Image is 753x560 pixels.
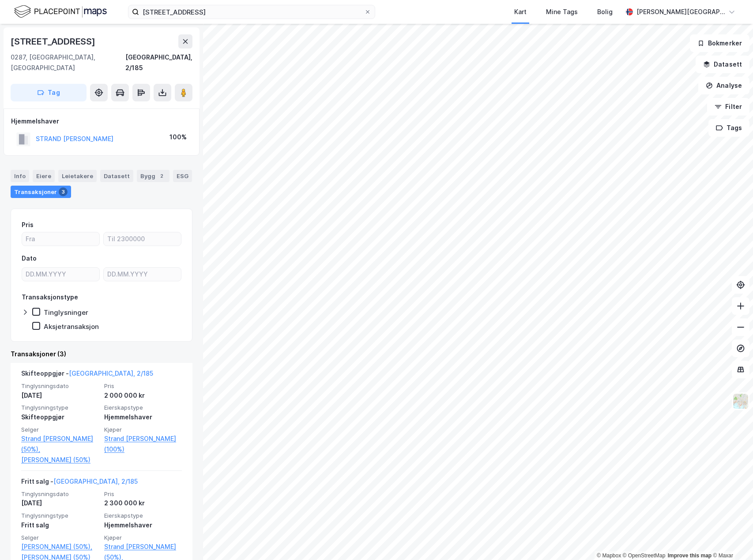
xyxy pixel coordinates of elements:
[636,7,725,17] div: [PERSON_NAME][GEOGRAPHIC_DATA]
[708,119,749,137] button: Tags
[22,292,78,302] div: Transaksjonstype
[21,455,99,465] a: [PERSON_NAME] (50%)
[11,186,71,198] div: Transaksjoner
[690,34,749,52] button: Bokmerker
[104,490,182,498] span: Pris
[104,512,182,519] span: Eierskapstype
[21,426,99,433] span: Selger
[11,116,192,127] div: Hjemmelshaver
[546,7,578,17] div: Mine Tags
[21,476,138,490] div: Fritt salg -
[21,390,99,401] div: [DATE]
[21,368,153,382] div: Skifteoppgjør -
[11,170,29,182] div: Info
[157,172,166,180] div: 2
[21,412,99,422] div: Skifteoppgjør
[11,34,97,49] div: [STREET_ADDRESS]
[173,170,192,182] div: ESG
[11,84,87,101] button: Tag
[21,520,99,530] div: Fritt salg
[69,370,153,377] a: [GEOGRAPHIC_DATA], 2/185
[58,170,97,182] div: Leietakere
[44,308,88,317] div: Tinglysninger
[22,268,99,281] input: DD.MM.YYYY
[21,541,99,552] a: [PERSON_NAME] (50%),
[709,518,753,560] iframe: Chat Widget
[597,7,613,17] div: Bolig
[104,268,181,281] input: DD.MM.YYYY
[14,4,107,19] img: logo.f888ab2527a4732fd821a326f86c7f29.svg
[623,553,666,559] a: OpenStreetMap
[732,393,749,410] img: Z
[696,56,749,73] button: Datasett
[125,52,192,73] div: [GEOGRAPHIC_DATA], 2/185
[53,478,138,485] a: [GEOGRAPHIC_DATA], 2/185
[104,412,182,422] div: Hjemmelshaver
[22,220,34,230] div: Pris
[21,433,99,455] a: Strand [PERSON_NAME] (50%),
[104,382,182,390] span: Pris
[22,232,99,246] input: Fra
[104,520,182,530] div: Hjemmelshaver
[21,534,99,541] span: Selger
[100,170,133,182] div: Datasett
[668,553,712,559] a: Improve this map
[104,404,182,411] span: Eierskapstype
[707,98,749,116] button: Filter
[104,433,182,455] a: Strand [PERSON_NAME] (100%)
[21,512,99,519] span: Tinglysningstype
[514,7,527,17] div: Kart
[21,404,99,411] span: Tinglysningstype
[11,52,125,73] div: 0287, [GEOGRAPHIC_DATA], [GEOGRAPHIC_DATA]
[709,518,753,560] div: Kontrollprogram for chat
[104,426,182,433] span: Kjøper
[104,390,182,401] div: 2 000 000 kr
[104,232,181,246] input: Til 2300000
[698,77,749,94] button: Analyse
[139,5,364,19] input: Søk på adresse, matrikkel, gårdeiere, leietakere eller personer
[59,187,68,196] div: 3
[11,349,192,359] div: Transaksjoner (3)
[104,498,182,508] div: 2 300 000 kr
[22,253,37,264] div: Dato
[21,490,99,498] span: Tinglysningsdato
[169,132,187,142] div: 100%
[44,322,99,331] div: Aksjetransaksjon
[21,382,99,390] span: Tinglysningsdato
[21,498,99,508] div: [DATE]
[137,170,169,182] div: Bygg
[597,553,621,559] a: Mapbox
[104,534,182,541] span: Kjøper
[33,170,55,182] div: Eiere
